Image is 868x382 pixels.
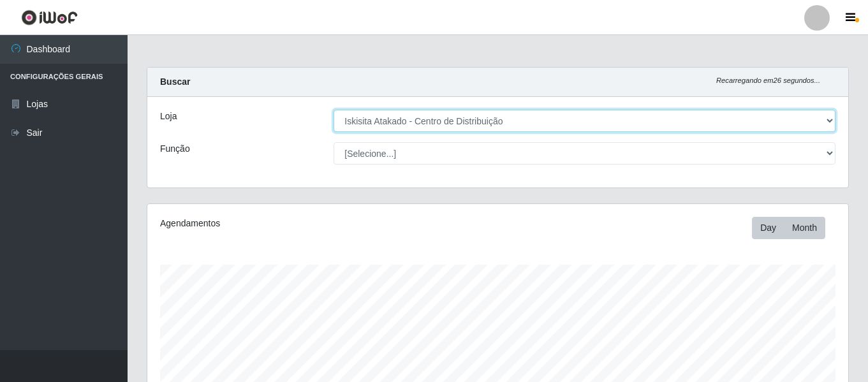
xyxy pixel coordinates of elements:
[21,10,78,26] img: CoreUI Logo
[752,217,784,239] button: Day
[716,77,820,84] i: Recarregando em 26 segundos...
[752,217,825,239] div: First group
[752,217,835,239] div: Toolbar with button groups
[784,217,825,239] button: Month
[160,77,190,87] strong: Buscar
[160,142,190,156] label: Função
[160,110,177,123] label: Loja
[160,217,430,230] div: Agendamentos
